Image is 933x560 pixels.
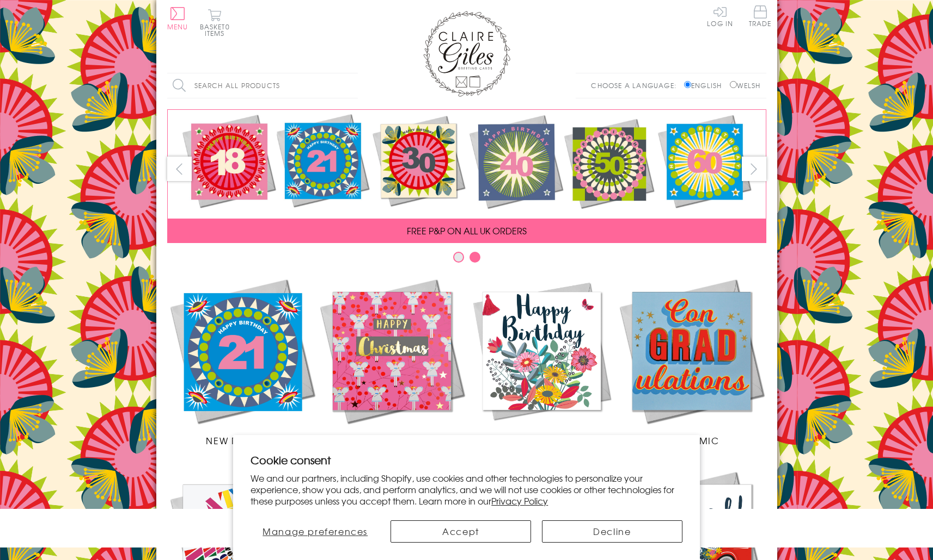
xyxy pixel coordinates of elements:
p: Choose a language: [591,80,682,90]
span: Manage preferences [263,525,368,538]
span: Menu [167,22,188,32]
input: Search [347,73,358,98]
button: Accept [391,520,531,543]
a: Academic [617,276,766,447]
input: English [684,81,691,88]
a: Birthdays [467,276,617,447]
img: Claire Giles Greetings Cards [423,11,510,97]
button: prev [167,157,192,181]
input: Search all products [167,73,358,98]
span: Trade [749,5,772,27]
span: New Releases [206,434,277,447]
label: Welsh [730,80,761,90]
button: Carousel Page 2 (Current Slide) [469,252,480,263]
a: Trade [749,5,772,29]
a: New Releases [167,276,317,447]
a: Log In [707,5,733,27]
button: Basket0 items [200,9,230,36]
h2: Cookie consent [251,452,682,468]
p: We and our partners, including Shopify, use cookies and other technologies to personalize your ex... [251,472,682,506]
button: Menu [167,7,188,30]
input: Welsh [730,81,737,88]
span: Birthdays [515,434,568,447]
a: Privacy Policy [491,494,548,507]
button: Decline [542,520,682,543]
span: Christmas [364,434,419,447]
div: Carousel Pagination [167,251,766,268]
span: Academic [663,434,719,447]
a: Christmas [317,276,467,447]
button: Manage preferences [251,520,380,543]
span: 0 items [205,22,230,38]
span: FREE P&P ON ALL UK ORDERS [407,224,527,237]
button: Carousel Page 1 [453,252,464,263]
label: English [684,80,727,90]
button: next [742,157,766,181]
